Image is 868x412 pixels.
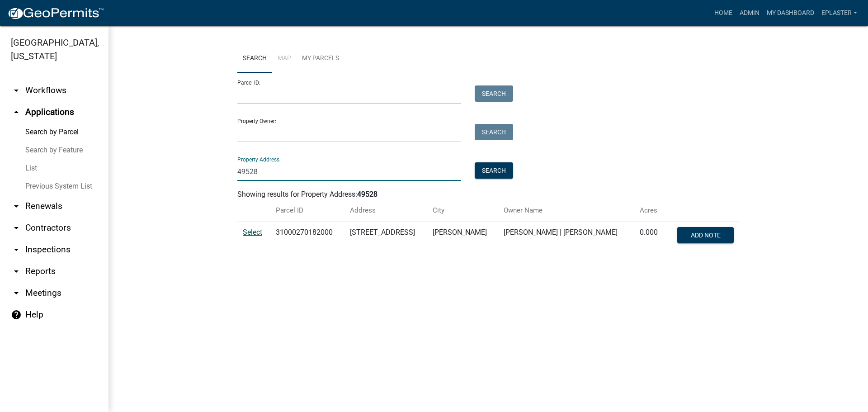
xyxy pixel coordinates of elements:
[11,244,22,255] i: arrow_drop_down
[690,232,720,239] span: Add Note
[11,85,22,96] i: arrow_drop_down
[297,44,344,73] a: My Parcels
[237,189,739,200] div: Showing results for Property Address:
[270,200,344,221] th: Parcel ID
[736,5,763,22] a: Admin
[11,266,22,277] i: arrow_drop_down
[243,228,262,237] a: Select
[11,288,22,298] i: arrow_drop_down
[11,223,22,233] i: arrow_drop_down
[427,200,498,221] th: City
[475,85,513,102] button: Search
[498,200,634,221] th: Owner Name
[763,5,818,22] a: My Dashboard
[11,201,22,212] i: arrow_drop_down
[344,200,427,221] th: Address
[475,124,513,140] button: Search
[677,227,734,243] button: Add Note
[11,309,22,320] i: help
[357,190,377,199] strong: 49528
[475,162,513,179] button: Search
[634,200,666,221] th: Acres
[270,222,344,251] td: 31000270182000
[427,222,498,251] td: [PERSON_NAME]
[344,222,427,251] td: [STREET_ADDRESS]
[11,107,22,118] i: arrow_drop_up
[237,44,272,73] a: Search
[498,222,634,251] td: [PERSON_NAME] | [PERSON_NAME]
[634,222,666,251] td: 0.000
[711,5,736,22] a: Home
[818,5,861,22] a: eplaster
